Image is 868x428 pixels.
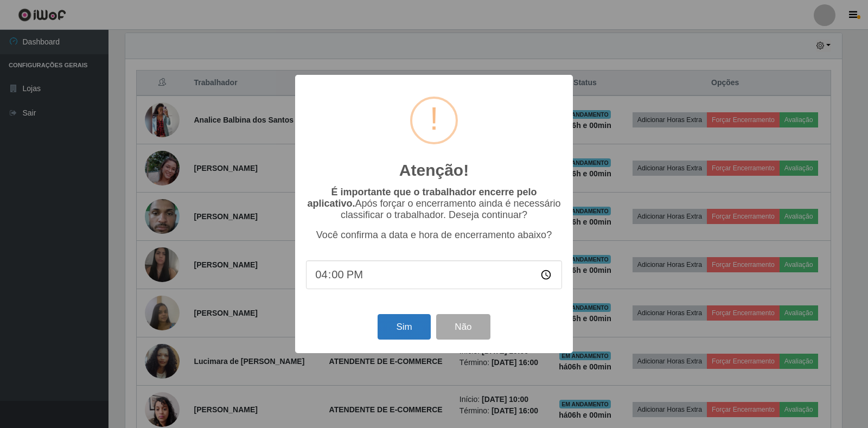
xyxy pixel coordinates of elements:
p: Após forçar o encerramento ainda é necessário classificar o trabalhador. Deseja continuar? [306,187,562,221]
h2: Atenção! [399,161,469,180]
button: Não [436,314,490,340]
p: Você confirma a data e hora de encerramento abaixo? [306,229,562,241]
b: É importante que o trabalhador encerre pelo aplicativo. [307,187,537,209]
button: Sim [378,314,430,340]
